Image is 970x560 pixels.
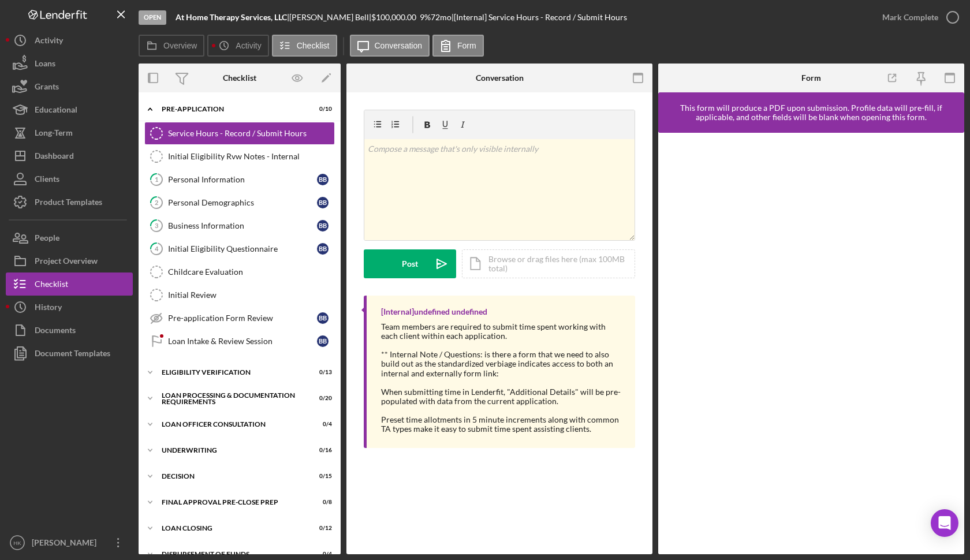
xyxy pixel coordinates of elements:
div: Form [801,73,821,83]
div: | [Internal] Service Hours - Record / Submit Hours [452,13,627,22]
div: Personal Demographics [168,198,317,207]
a: Initial Eligibility Rvw Notes - Internal [144,145,335,168]
div: 0 / 4 [311,421,332,428]
div: Pre-Application [162,106,303,113]
div: Underwriting [162,447,303,454]
tspan: 4 [155,245,159,252]
div: Loan Officer Consultation [162,421,303,428]
button: Conversation [350,35,430,57]
div: B B [317,220,329,232]
div: Loan Intake & Review Session [168,337,317,346]
div: Loan Closing [162,525,303,532]
tspan: 2 [155,199,158,206]
div: When submitting time in Lenderfit, "Additional Details" will be pre-populated with data from the ... [381,387,624,406]
iframe: Lenderfit form [670,144,954,543]
div: 0 / 4 [311,551,332,558]
tspan: 1 [155,176,158,183]
a: 4Initial Eligibility QuestionnaireBB [144,237,335,260]
text: HK [13,540,21,546]
div: B B [317,243,329,255]
div: Post [402,249,418,278]
div: [PERSON_NAME] [29,531,104,557]
a: Initial Review [144,283,335,307]
button: Overview [139,35,204,57]
label: Overview [163,41,197,50]
div: Team members are required to submit time spent working with each client within each application. [381,322,624,341]
div: Conversation [476,73,524,83]
div: B B [317,335,329,347]
div: [PERSON_NAME] Bell | [289,13,371,22]
label: Conversation [375,41,423,50]
div: 9 % [420,13,431,22]
div: Open [139,10,166,25]
div: Open Intercom Messenger [931,509,958,537]
div: [Internal] undefined undefined [381,307,487,316]
div: $100,000.00 [371,13,420,22]
div: Eligibility Verification [162,369,303,376]
div: Initial Eligibility Rvw Notes - Internal [168,152,334,161]
a: Childcare Evaluation [144,260,335,283]
a: 1Personal InformationBB [144,168,335,191]
div: Checklist [223,73,256,83]
div: B B [317,312,329,324]
div: 0 / 15 [311,473,332,480]
div: Disbursement of Funds [162,551,303,558]
div: 72 mo [431,13,452,22]
div: 0 / 20 [311,395,332,402]
button: HK[PERSON_NAME] [6,531,133,554]
label: Activity [236,41,261,50]
div: ** Internal Note / Questions: is there a form that we need to also build out as the standardized ... [381,350,624,378]
a: Pre-application Form ReviewBB [144,307,335,330]
label: Checklist [297,41,330,50]
div: Initial Eligibility Questionnaire [168,244,317,253]
div: Final Approval Pre-Close Prep [162,499,303,506]
a: Service Hours - Record / Submit Hours [144,122,335,145]
button: Activity [207,35,268,57]
a: 3Business InformationBB [144,214,335,237]
a: Loan Intake & Review SessionBB [144,330,335,353]
div: | [176,13,289,22]
button: Form [432,35,484,57]
div: Service Hours - Record / Submit Hours [168,129,334,138]
div: Childcare Evaluation [168,267,334,277]
div: Personal Information [168,175,317,184]
label: Form [457,41,476,50]
div: Initial Review [168,290,334,300]
div: 0 / 13 [311,369,332,376]
button: Checklist [272,35,337,57]
div: 0 / 8 [311,499,332,506]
